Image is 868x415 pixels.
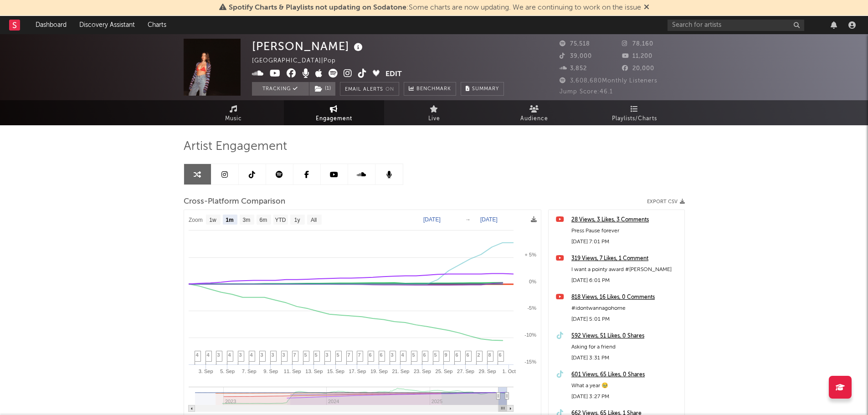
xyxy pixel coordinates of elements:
[571,253,680,264] div: 319 Views, 7 Likes, 1 Comment
[585,100,685,125] a: Playlists/Charts
[478,369,496,374] text: 29. Sep
[207,352,210,358] span: 4
[380,352,383,358] span: 6
[261,352,263,358] span: 3
[316,113,352,124] span: Engagement
[309,82,336,96] span: ( 1 )
[527,305,536,311] text: -5%
[220,369,235,374] text: 5. Sep
[461,82,504,96] button: Summary
[488,352,491,358] span: 8
[529,279,536,284] text: 0%
[305,369,323,374] text: 13. Sep
[571,264,680,275] div: I want a pointy award #[PERSON_NAME]
[229,4,641,11] span: : Some charts are now updating. We are continuing to work on the issue
[560,78,657,84] span: 3,608,680 Monthly Listeners
[644,4,649,11] span: Dismiss
[423,216,441,223] text: [DATE]
[226,217,233,223] text: 1m
[284,100,384,125] a: Engagement
[315,352,318,358] span: 5
[349,369,366,374] text: 17. Sep
[571,331,680,342] a: 592 Views, 51 Likes, 0 Shares
[560,66,587,72] span: 3,852
[370,369,387,374] text: 19. Sep
[326,352,329,358] span: 3
[524,359,536,364] text: -15%
[263,369,278,374] text: 9. Sep
[445,352,447,358] span: 9
[560,41,590,47] span: 75,518
[242,217,250,223] text: 3m
[524,252,536,257] text: + 5%
[571,380,680,391] div: What a year 🥹
[647,199,685,205] button: Export CSV
[478,352,480,358] span: 2
[520,113,548,124] span: Audience
[571,275,680,286] div: [DATE] 6:01 PM
[348,352,350,358] span: 7
[252,39,365,54] div: [PERSON_NAME]
[340,82,399,96] button: Email AlertsOn
[369,352,372,358] span: 6
[73,16,141,34] a: Discovery Assistant
[385,69,402,80] button: Edit
[225,113,242,124] span: Music
[358,352,361,358] span: 7
[456,352,458,358] span: 6
[434,352,437,358] span: 5
[571,342,680,353] div: Asking for a friend
[401,352,404,358] span: 4
[480,216,498,223] text: [DATE]
[502,369,515,374] text: 1. Oct
[622,53,652,59] span: 11,200
[184,196,285,207] span: Cross-Platform Comparison
[571,225,680,236] div: Press Pause forever
[293,352,296,358] span: 7
[184,100,284,125] a: Music
[423,352,426,358] span: 6
[184,141,287,152] span: Artist Engagement
[384,100,484,125] a: Live
[560,53,592,59] span: 39,000
[622,66,654,72] span: 20,000
[309,82,335,96] button: (1)
[571,369,680,380] a: 601 Views, 65 Likes, 0 Shares
[282,352,285,358] span: 3
[404,82,456,96] a: Benchmark
[571,303,680,314] div: #idontwannagohome
[524,332,536,338] text: -10%
[499,352,502,358] span: 6
[571,236,680,247] div: [DATE] 7:01 PM
[250,352,253,358] span: 4
[327,369,344,374] text: 15. Sep
[435,369,452,374] text: 25. Sep
[484,100,585,125] a: Audience
[571,353,680,364] div: [DATE] 3:31 PM
[612,113,657,124] span: Playlists/Charts
[310,217,316,223] text: All
[571,314,680,325] div: [DATE] 5:01 PM
[428,113,440,124] span: Live
[416,84,451,95] span: Benchmark
[304,352,307,358] span: 5
[465,216,471,223] text: →
[189,217,203,223] text: Zoom
[571,215,680,225] a: 28 Views, 3 Likes, 3 Comments
[622,41,653,47] span: 78,160
[472,87,499,92] span: Summary
[337,352,339,358] span: 5
[229,4,406,11] span: Spotify Charts & Playlists not updating on Sodatone
[668,20,804,31] input: Search for artists
[272,352,274,358] span: 3
[198,369,213,374] text: 3. Sep
[571,292,680,303] a: 818 Views, 16 Likes, 0 Comments
[209,217,216,223] text: 1w
[412,352,415,358] span: 5
[457,369,474,374] text: 27. Sep
[467,352,469,358] span: 6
